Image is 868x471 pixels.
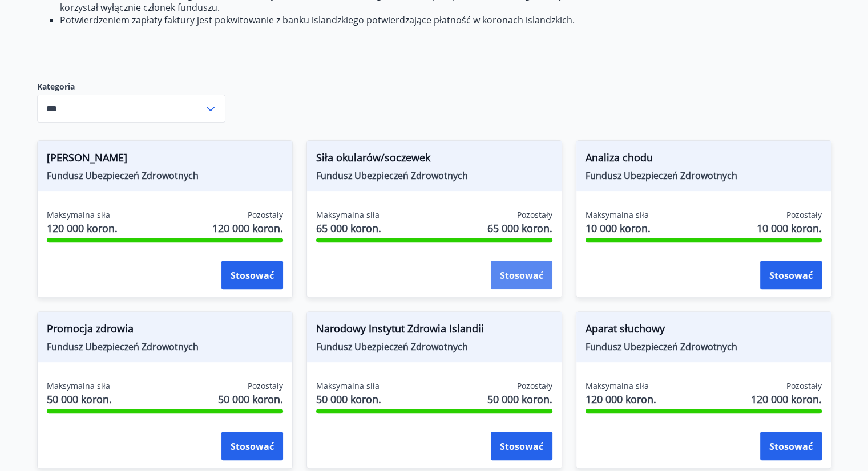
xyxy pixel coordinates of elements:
[786,209,822,220] font: Pozostały
[491,432,552,460] button: Stosować
[500,440,543,453] font: Stosować
[586,169,737,182] font: Fundusz Ubezpieczeń Zdrowotnych
[212,221,283,235] font: 120 000 koron.
[231,440,274,453] font: Stosować
[316,209,380,220] font: Maksymalna siła
[37,81,75,92] font: Kategoria
[517,209,552,220] font: Pozostały
[586,340,737,353] font: Fundusz Ubezpieczeń Zdrowotnych
[248,380,283,391] font: Pozostały
[769,440,813,453] font: Stosować
[47,380,110,391] font: Maksymalna siła
[517,380,552,391] font: Pozostały
[786,380,822,391] font: Pozostały
[47,392,112,406] font: 50 000 koron.
[586,322,665,335] font: Aparat słuchowy
[60,14,575,26] font: Potwierdzeniem zapłaty faktury jest pokwitowanie z banku islandzkiego potwierdzające płatność w k...
[586,380,649,391] font: Maksymalna siła
[47,209,110,220] font: Maksymalna siła
[316,221,381,235] font: 65 000 koron.
[47,221,118,235] font: 120 000 koron.
[47,169,199,182] font: Fundusz Ubezpieczeń Zdrowotnych
[221,432,283,460] button: Stosować
[231,269,274,282] font: Stosować
[316,392,381,406] font: 50 000 koron.
[316,169,468,182] font: Fundusz Ubezpieczeń Zdrowotnych
[221,261,283,289] button: Stosować
[586,221,651,235] font: 10 000 koron.
[47,322,134,335] font: Promocja zdrowia
[491,261,552,289] button: Stosować
[316,380,380,391] font: Maksymalna siła
[760,261,822,289] button: Stosować
[487,221,552,235] font: 65 000 koron.
[316,340,468,353] font: Fundusz Ubezpieczeń Zdrowotnych
[248,209,283,220] font: Pozostały
[47,151,127,164] font: [PERSON_NAME]
[586,392,656,406] font: 120 000 koron.
[316,151,430,164] font: Siła okularów/soczewek
[751,392,822,406] font: 120 000 koron.
[500,269,543,282] font: Stosować
[769,269,813,282] font: Stosować
[586,209,649,220] font: Maksymalna siła
[586,151,653,164] font: Analiza chodu
[757,221,822,235] font: 10 000 koron.
[316,322,484,335] font: Narodowy Instytut Zdrowia Islandii
[47,340,199,353] font: Fundusz Ubezpieczeń Zdrowotnych
[487,392,552,406] font: 50 000 koron.
[760,432,822,460] button: Stosować
[218,392,283,406] font: 50 000 koron.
